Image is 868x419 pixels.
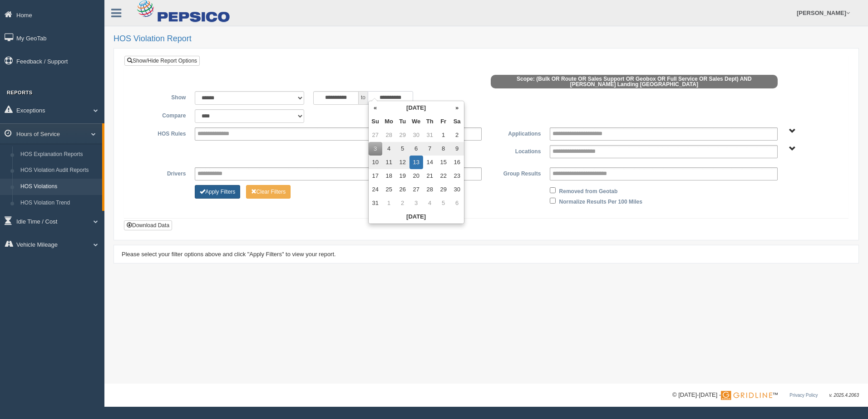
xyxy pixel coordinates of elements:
h2: HOS Violation Report [113,34,859,44]
div: © [DATE]-[DATE] - ™ [672,390,859,400]
th: Su [369,115,382,128]
td: 18 [382,169,396,183]
td: 4 [423,196,437,210]
label: Normalize Results Per 100 Miles [559,195,642,206]
td: 3 [369,142,382,156]
td: 29 [437,183,450,196]
th: We [409,115,423,128]
a: Privacy Policy [789,393,818,398]
td: 17 [369,169,382,183]
span: Scope: (Bulk OR Route OR Sales Support OR Geobox OR Full Service OR Sales Dept) AND [PERSON_NAME]... [491,75,778,88]
td: 3 [409,196,423,210]
td: 23 [450,169,464,183]
td: 24 [369,183,382,196]
label: Applications [486,127,545,138]
span: to [359,91,368,105]
td: 4 [382,142,396,156]
td: 20 [409,169,423,183]
label: Compare [131,109,190,120]
button: Download Data [124,220,172,230]
td: 2 [450,128,464,142]
td: 8 [437,142,450,156]
label: Group Results [486,167,545,178]
td: 16 [450,156,464,169]
button: Change Filter Options [246,185,291,199]
td: 5 [437,196,450,210]
td: 6 [450,196,464,210]
th: « [369,101,382,115]
th: Th [423,115,437,128]
th: Fr [437,115,450,128]
label: Locations [486,145,545,156]
a: HOS Violation Audit Reports [16,162,102,179]
td: 19 [396,169,409,183]
td: 14 [423,156,437,169]
a: HOS Explanation Reports [16,146,102,163]
td: 25 [382,183,396,196]
span: Please select your filter options above and click "Apply Filters" to view your report. [122,251,336,258]
th: [DATE] [382,101,450,115]
th: Mo [382,115,396,128]
td: 6 [409,142,423,156]
td: 5 [396,142,409,156]
th: Sa [450,115,464,128]
td: 31 [369,196,382,210]
th: Tu [396,115,409,128]
td: 11 [382,156,396,169]
td: 27 [369,128,382,142]
td: 10 [369,156,382,169]
td: 7 [423,142,437,156]
th: [DATE] [369,210,464,224]
td: 13 [409,156,423,169]
td: 22 [437,169,450,183]
td: 12 [396,156,409,169]
img: Gridline [721,391,772,400]
td: 27 [409,183,423,196]
button: Change Filter Options [195,185,240,199]
td: 30 [450,183,464,196]
td: 31 [423,128,437,142]
label: HOS Rules [131,127,190,138]
td: 9 [450,142,464,156]
td: 30 [409,128,423,142]
th: » [450,101,464,115]
td: 28 [382,128,396,142]
td: 2 [396,196,409,210]
label: Drivers [131,167,190,178]
label: Removed from Geotab [559,185,618,196]
label: Show [131,91,190,102]
a: HOS Violation Trend [16,195,102,211]
td: 1 [437,128,450,142]
a: Show/Hide Report Options [124,56,200,66]
td: 15 [437,156,450,169]
span: v. 2025.4.2063 [829,393,859,398]
td: 26 [396,183,409,196]
td: 28 [423,183,437,196]
td: 1 [382,196,396,210]
a: HOS Violations [16,179,102,195]
td: 21 [423,169,437,183]
td: 29 [396,128,409,142]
